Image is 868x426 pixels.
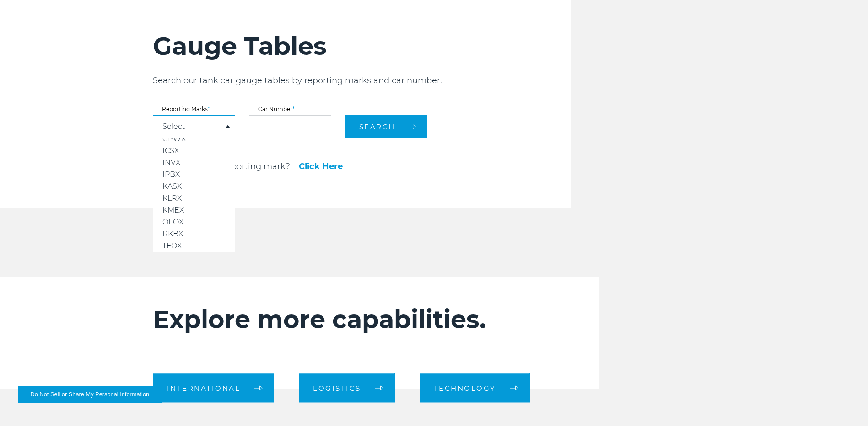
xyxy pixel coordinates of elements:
[18,386,162,403] button: Do Not Sell or Share My Personal Information
[153,192,235,204] a: KLRX
[299,162,343,170] a: Click Here
[153,75,571,86] p: Search our tank car gauge tables by reporting marks and car number.
[162,229,183,238] span: RKBX
[162,182,182,191] span: KASX
[434,384,496,391] span: Technology
[162,241,182,250] span: TFOX
[162,206,184,214] span: KMEX
[345,115,427,138] button: Search arrow arrow
[153,216,235,228] a: OFOX
[153,204,235,216] a: KMEX
[162,123,185,130] a: Select
[153,373,275,403] a: International arrow arrow
[299,373,395,403] a: Logistics arrow arrow
[162,170,180,179] span: IPBX
[153,304,544,335] h2: Explore more capabilities.
[249,106,331,112] label: Car Number
[167,384,241,391] span: International
[153,240,235,252] a: TFOX
[162,218,183,226] span: OFOX
[162,158,180,167] span: INVX
[162,146,179,155] span: ICSX
[822,382,868,426] iframe: Chat Widget
[153,31,571,61] h2: Gauge Tables
[153,157,235,169] a: INVX
[153,228,235,240] a: RKBX
[153,169,235,181] a: IPBX
[153,145,235,157] a: ICSX
[153,106,235,112] label: Reporting Marks
[359,122,395,131] span: Search
[420,373,530,403] a: Technology arrow arrow
[153,181,235,192] a: KASX
[162,134,186,143] span: GPWX
[313,384,361,391] span: Logistics
[162,194,182,202] span: KLRX
[153,133,235,145] a: GPWX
